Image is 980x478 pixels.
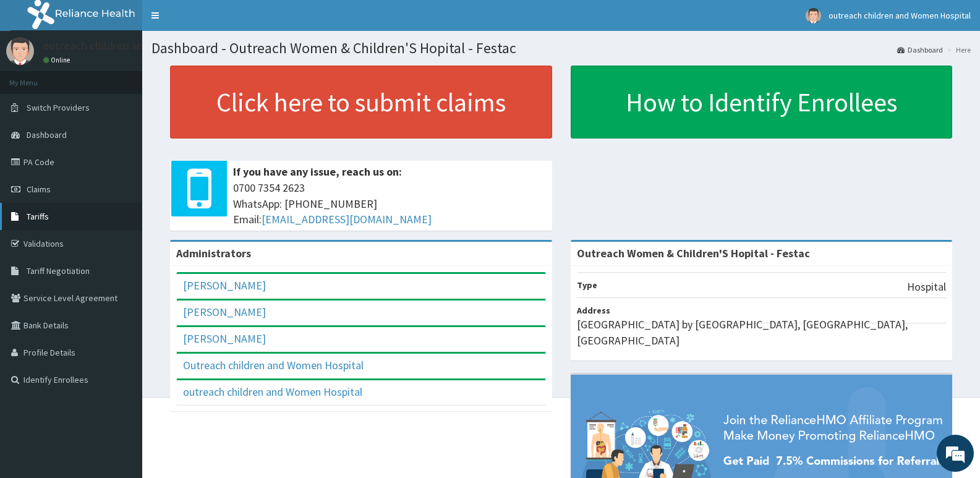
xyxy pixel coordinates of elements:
span: Tariffs [27,211,49,222]
a: [PERSON_NAME] [183,331,266,346]
b: If you have any issue, reach us on: [233,164,402,179]
span: Claims [27,184,51,195]
div: Chat with us now [64,69,208,85]
b: Type [577,280,597,291]
li: Here [944,45,971,55]
img: User Image [806,8,821,23]
span: Tariff Negotiation [27,265,90,276]
span: We're online! [72,156,171,281]
span: outreach children and Women Hospital [829,10,971,21]
a: [PERSON_NAME] [183,278,266,292]
span: Switch Providers [27,102,90,113]
a: Dashboard [897,45,943,55]
a: Outreach children and Women Hospital [183,358,364,372]
img: User Image [6,37,34,65]
a: Click here to submit claims [170,66,552,139]
img: d_794563401_company_1708531726252_794563401 [23,62,50,93]
strong: Outreach Women & Children'S Hopital - Festac [577,246,810,260]
a: outreach children and Women Hospital [183,385,362,399]
p: [GEOGRAPHIC_DATA] by [GEOGRAPHIC_DATA], [GEOGRAPHIC_DATA], [GEOGRAPHIC_DATA] [577,317,947,348]
p: Hospital [907,279,946,295]
h1: Dashboard - Outreach Women & Children'S Hopital - Festac [151,40,971,56]
textarea: Type your message and hit 'Enter' [6,338,236,381]
span: Dashboard [27,129,67,140]
a: Online [43,56,73,64]
div: Minimize live chat window [203,6,232,36]
b: Address [577,305,610,316]
a: [PERSON_NAME] [183,305,266,319]
a: How to Identify Enrollees [571,66,953,139]
b: Administrators [176,246,251,260]
span: 0700 7354 2623 WhatsApp: [PHONE_NUMBER] Email: [233,180,546,228]
p: outreach children and Women Hospital [43,40,231,51]
a: [EMAIL_ADDRESS][DOMAIN_NAME] [262,212,432,226]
